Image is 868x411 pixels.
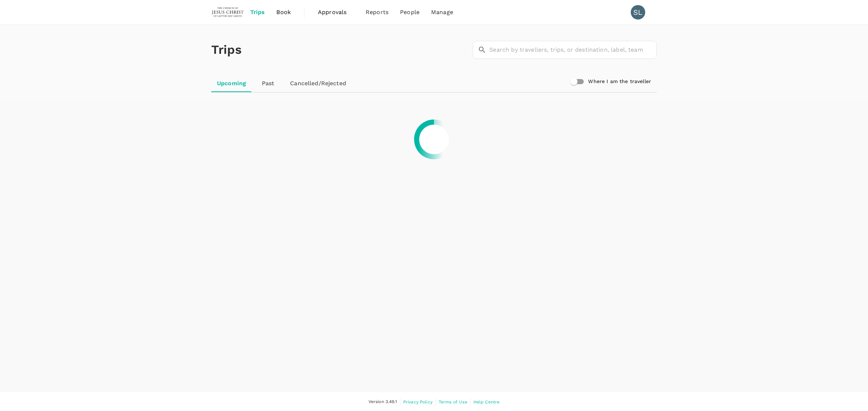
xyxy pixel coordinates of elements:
[431,8,453,17] span: Manage
[489,41,657,59] input: Search by travellers, trips, or destination, label, team
[211,75,252,92] a: Upcoming
[400,8,420,17] span: People
[473,398,500,406] a: Help Centre
[318,8,354,17] span: Approvals
[211,4,244,20] img: The Malaysian Church of Jesus Christ of Latter-day Saints
[211,25,242,75] h1: Trips
[403,398,433,406] a: Privacy Policy
[631,5,645,20] div: SL
[473,399,500,404] span: Help Centre
[284,75,352,92] a: Cancelled/Rejected
[366,8,388,17] span: Reports
[588,78,651,86] h6: Where I am the traveller
[439,398,467,406] a: Terms of Use
[369,398,397,406] span: Version 3.49.1
[403,399,433,404] span: Privacy Policy
[250,8,265,17] span: Trips
[252,75,284,92] a: Past
[439,399,467,404] span: Terms of Use
[276,8,291,17] span: Book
